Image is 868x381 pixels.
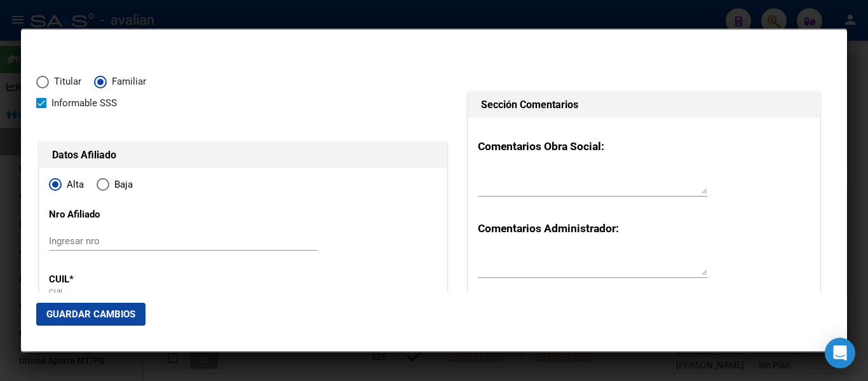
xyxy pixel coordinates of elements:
[36,303,146,326] button: Guardar Cambios
[36,79,159,90] mat-radio-group: Elija una opción
[46,308,135,320] span: Guardar Cambios
[62,177,84,192] span: Alta
[109,177,133,192] span: Baja
[52,148,434,163] h1: Datos Afiliado
[51,95,117,111] span: Informable SSS
[478,220,810,237] h3: Comentarios Administrador:
[49,74,81,89] span: Titular
[49,207,165,222] p: Nro Afiliado
[825,338,855,368] div: Open Intercom Messenger
[478,138,810,155] h3: Comentarios Obra Social:
[49,272,165,287] p: CUIL
[107,74,146,89] span: Familiar
[49,181,146,193] mat-radio-group: Elija una opción
[481,97,807,113] h1: Sección Comentarios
